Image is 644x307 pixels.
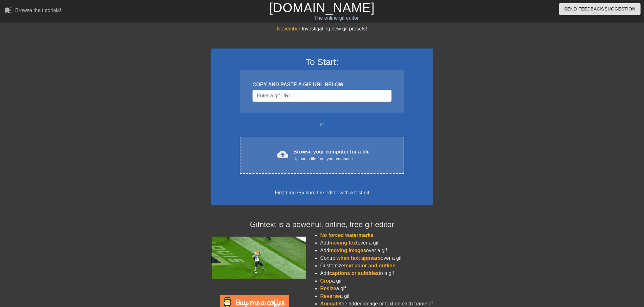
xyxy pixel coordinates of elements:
li: Add over a gif [320,239,433,247]
div: Browse the tutorials! [15,8,61,13]
li: Add to a gif [320,270,433,277]
span: text color and outline [344,263,395,268]
button: Send Feedback/Suggestion [559,3,641,15]
li: Control over a gif [320,254,433,262]
span: Animate [320,301,340,306]
a: [DOMAIN_NAME] [269,1,375,15]
li: a gif [320,277,433,285]
li: a gif [320,285,433,292]
div: Browse your computer for a file [293,148,370,162]
span: when text appears [336,255,381,261]
div: Upload a file from your computer [293,156,370,162]
li: a gif [320,292,433,300]
img: football_small.gif [211,237,306,279]
span: moving text [329,240,358,245]
div: COPY AND PASTE A GIF URL BELOW [252,81,391,88]
span: captions or subtitles [329,271,379,276]
span: Resize [320,286,336,291]
span: menu_book [5,6,13,14]
span: Send Feedback/Suggestion [564,5,635,13]
span: Reverse [320,293,340,299]
div: First time? [220,189,425,197]
span: Crop [320,278,332,284]
div: The online gif editor [218,14,455,22]
div: or [228,121,417,128]
h4: Gifntext is a powerful, online, free gif editor [211,220,433,229]
span: cloud_upload [277,149,288,160]
li: Customize [320,262,433,270]
span: moving images [329,248,366,253]
span: No forced watermarks [320,232,373,238]
a: Explore the editor with a test gif [298,190,369,195]
input: Username [252,90,391,102]
span: November: [277,26,302,31]
h3: To Start: [220,57,425,68]
a: Browse the tutorials! [5,6,61,16]
div: Investigating new gif presets! [211,25,433,33]
li: Add over a gif [320,247,433,254]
